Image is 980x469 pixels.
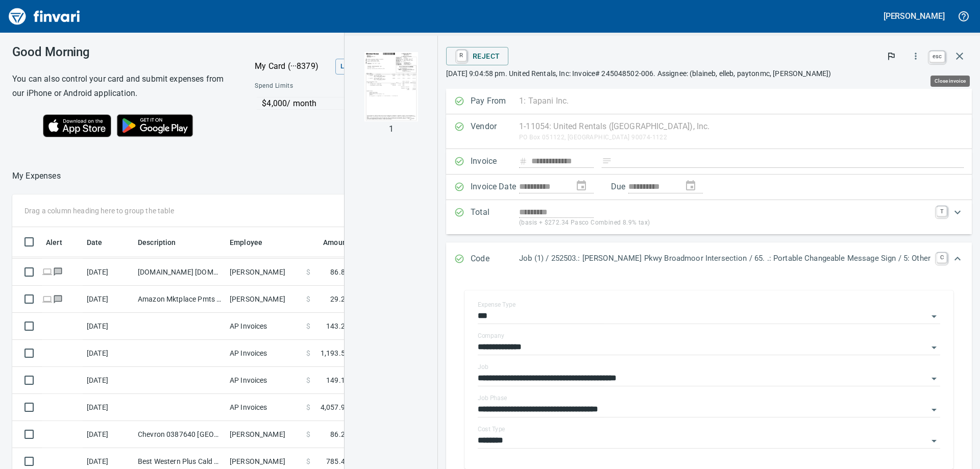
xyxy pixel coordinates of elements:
[83,421,134,448] td: [DATE]
[478,395,507,401] label: Job Phase
[478,333,504,339] label: Company
[230,236,276,249] span: Employee
[226,286,302,313] td: [PERSON_NAME]
[321,402,349,412] span: 4,057.90
[519,218,930,228] p: (basis + $272.34 Pasco Combined 8.9% tax)
[46,236,76,249] span: Alert
[134,259,226,286] td: [DOMAIN_NAME] [DOMAIN_NAME][URL] WA
[53,295,63,302] span: Has messages
[927,309,941,324] button: Open
[226,340,302,367] td: AP Invoices
[330,294,349,304] span: 29.28
[446,47,508,65] button: RReject
[306,456,310,466] span: $
[330,267,349,277] span: 86.86
[881,8,947,24] button: [PERSON_NAME]
[321,348,349,358] span: 1,193.50
[306,294,310,304] span: $
[454,47,500,65] span: Reject
[884,11,945,21] h5: [PERSON_NAME]
[6,4,83,29] img: Finvari
[457,50,467,61] a: R
[927,340,941,355] button: Open
[929,51,945,62] a: esc
[255,81,380,91] span: Spend Limits
[83,394,134,421] td: [DATE]
[478,426,505,432] label: Cost Type
[226,367,302,394] td: AP Invoices
[87,236,116,249] span: Date
[83,367,134,394] td: [DATE]
[138,236,176,249] span: Description
[134,286,226,313] td: Amazon Mktplace Pmts [DOMAIN_NAME][URL] WA
[247,110,470,120] p: Online and foreign allowed
[42,295,53,302] span: Online transaction
[937,206,947,216] a: T
[927,403,941,417] button: Open
[306,429,310,439] span: $
[880,45,902,67] button: Flag
[46,236,62,249] span: Alert
[446,68,972,79] p: [DATE] 9:04:58 pm. United Rentals, Inc: Invoice# 245048502-006. Assignee: (blaineb, elleb, payton...
[53,268,63,275] span: Has messages
[230,236,262,249] span: Employee
[937,253,947,263] a: C
[471,253,519,266] p: Code
[306,375,310,385] span: $
[226,259,302,286] td: [PERSON_NAME]
[226,421,302,448] td: [PERSON_NAME]
[330,429,349,439] span: 86.28
[326,375,349,385] span: 149.19
[83,313,134,340] td: [DATE]
[306,267,310,277] span: $
[446,242,972,276] div: Expand
[12,72,229,101] h6: You can also control your card and submit expenses from our iPhone or Android application.
[364,52,418,121] img: Page 1
[471,206,519,228] p: Total
[43,114,111,137] img: Download on the App Store
[306,348,310,358] span: $
[478,302,516,308] label: Expense Type
[323,236,349,249] span: Amount
[24,206,174,216] p: Drag a column heading here to group the table
[12,170,61,182] nav: breadcrumb
[42,268,53,275] span: Online transaction
[12,170,61,182] p: My Expenses
[83,259,134,286] td: [DATE]
[340,61,377,72] span: Lock Card
[255,60,331,72] p: My Card (···8379)
[927,434,941,448] button: Open
[83,286,134,313] td: [DATE]
[138,236,189,249] span: Description
[389,123,394,135] p: 1
[904,45,927,67] button: More
[310,236,349,249] span: Amount
[519,253,930,264] p: Job (1) / 252503.: [PERSON_NAME] Pkwy Broadmoor Intersection / 65. .: Portable Changeable Message...
[226,313,302,340] td: AP Invoices
[446,200,972,234] div: Expand
[87,236,103,249] span: Date
[226,394,302,421] td: AP Invoices
[111,109,199,142] img: Get it on Google Play
[306,321,310,331] span: $
[134,421,226,448] td: Chevron 0387640 [GEOGRAPHIC_DATA]
[927,372,941,386] button: Open
[335,59,382,75] button: Lock Card
[326,456,349,466] span: 785.42
[306,402,310,412] span: $
[12,45,229,59] h3: Good Morning
[83,340,134,367] td: [DATE]
[262,97,469,110] p: $4,000 / month
[478,364,488,370] label: Job
[326,321,349,331] span: 143.22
